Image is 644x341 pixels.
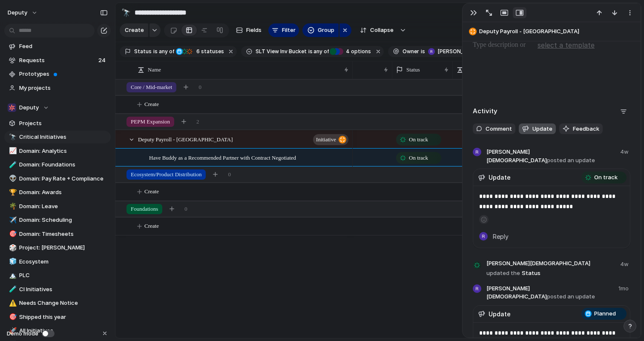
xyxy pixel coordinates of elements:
span: Filter [282,26,296,34]
button: Feedback [559,123,603,135]
span: Update [489,309,511,318]
span: PLC [19,271,108,280]
span: On track [594,173,618,182]
div: 👽 [9,174,15,183]
span: 4w [620,258,630,269]
span: 24 [98,56,107,65]
span: Ecosystem/Product Distribution [131,170,201,179]
a: ⚠️Needs Change Notice [4,297,111,309]
div: ✈️ [9,215,15,225]
span: Ecosystem [19,258,108,266]
a: 👽Domain: Pay Rate + Compliance [4,172,111,185]
a: 🎲Project: [PERSON_NAME] [4,241,111,254]
a: 🔭Critical Initiatives [4,131,111,143]
div: 🏔️ [9,271,15,281]
span: Reply [493,232,509,241]
span: Deputy [19,103,39,112]
span: Owner [402,48,419,55]
span: posted an update [547,157,595,163]
button: 📈 [8,147,16,155]
span: deputy [8,9,27,17]
div: 🚀 [9,326,15,336]
span: Planned [594,309,616,318]
span: Feedback [573,125,599,133]
a: 🧊Ecosystem [4,255,111,268]
span: Needs Change Notice [19,299,108,307]
span: PEPM Expansion [131,117,170,126]
a: 🎯Shipped this year [4,311,111,324]
span: Have Buddy as a Recommended Partner with Contract Negotiated [149,152,296,162]
a: My projects [4,82,111,95]
span: posted an update [547,293,595,300]
span: Domain: Scheduling [19,216,108,224]
span: Status [134,48,152,55]
div: 📈 [9,146,15,156]
button: 🌴 [8,202,16,211]
button: 6 statuses [175,47,226,56]
span: Core / Mid-market [131,83,172,92]
button: 🏆 [8,188,16,197]
span: updated the [486,269,520,278]
span: SLT View Inv Bucket [256,48,307,55]
button: Fields [233,23,265,37]
a: 🎯Domain: Timesheets [4,228,111,241]
span: Domain: Analytics [19,147,108,155]
div: 🎯 [9,312,15,322]
button: initiative [313,134,348,145]
span: is [308,48,313,55]
button: 🎲 [8,244,16,252]
div: 🌴 [9,201,15,211]
button: 🧪 [8,285,16,294]
span: any of [158,48,174,55]
div: 🏔️PLC [4,269,111,282]
span: Group [318,26,334,34]
a: 📈Domain: Analytics [4,145,111,158]
span: statuses [194,48,224,55]
span: Critical Initiatives [19,133,108,141]
button: 🚀 [8,327,16,335]
button: 🔭 [8,133,16,141]
span: Create [144,187,159,196]
span: 0 [184,205,187,213]
span: Projects [19,119,108,128]
span: select a template [538,40,595,50]
button: Collapse [355,23,398,37]
span: Create [125,26,144,34]
span: 6 [194,48,201,54]
button: Deputy [4,101,111,114]
span: Requests [19,56,96,65]
span: 4 [343,48,351,54]
div: 🧪 [9,160,15,170]
button: ⚠️ [8,299,16,307]
button: 👽 [8,175,16,183]
div: 🧪 [9,284,15,294]
span: 4w [620,148,630,164]
div: ⚠️ [9,298,15,308]
span: Domain: Leave [19,202,108,211]
button: select a template [536,39,596,52]
h2: Activity [473,106,497,116]
span: 0 [198,83,201,92]
span: Name [148,66,161,74]
span: 1mo [618,284,630,301]
span: Status [486,258,615,278]
button: 🧊 [8,258,16,266]
a: 🏆Domain: Awards [4,186,111,199]
button: is [419,47,427,56]
button: 🔭 [119,6,133,20]
span: Feed [19,42,108,51]
button: isany of [307,47,331,56]
span: [PERSON_NAME][DEMOGRAPHIC_DATA] [486,259,590,268]
span: Domain: Foundations [19,160,108,169]
span: My projects [19,84,108,92]
span: Shipped this year [19,313,108,321]
span: Domain: Awards [19,188,108,197]
button: Update [519,123,556,135]
span: Update [532,125,552,133]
